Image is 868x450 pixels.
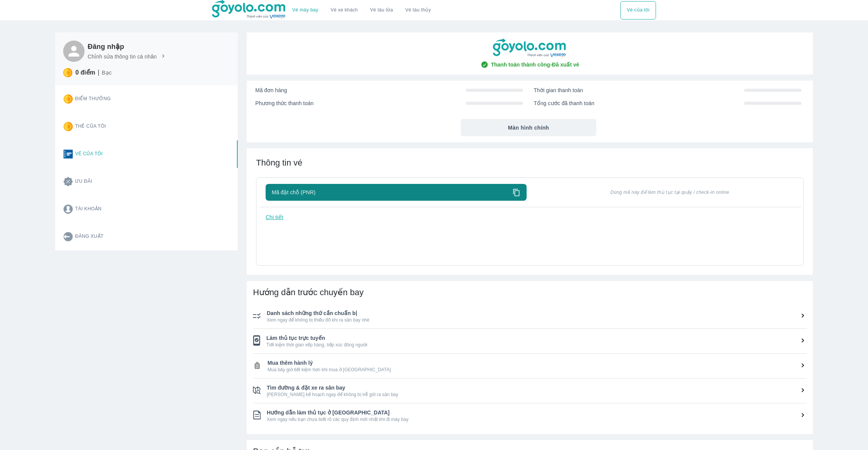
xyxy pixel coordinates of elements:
button: Điểm thưởng [57,85,195,113]
span: Màn hình chính [508,124,549,132]
span: Tổng cước đã thanh toán [534,99,595,107]
span: Tiết kiệm thời gian xếp hàng, tiếp xúc đông người [266,342,807,348]
span: Mã đặt chỗ (PNR) [272,188,315,196]
a: Vé máy bay [292,7,318,13]
span: Mã đơn hàng [255,86,287,94]
a: Vé tàu lửa [364,1,399,19]
div: Card thong tin user [55,85,238,250]
span: Hướng dẫn trước chuyến bay [253,288,364,297]
img: star [64,122,73,131]
button: Vé của tôi [57,140,195,168]
p: Chi tiết [266,213,283,221]
p: 0 điểm [75,69,95,76]
p: Chỉnh sửa thông tin cá nhân [88,53,157,60]
h6: Đăng nhập [88,42,166,51]
span: Làm thủ tục trực tuyến [266,334,807,342]
button: Màn hình chính [461,119,597,136]
span: Xem ngay nếu bạn chưa biết rõ các quy định mới nhất khi đi máy bay [267,416,807,422]
span: Dùng mã này để làm thủ tục tại quầy / check-in online [546,189,795,195]
img: goyolo-logo [493,39,567,58]
div: choose transportation mode [620,1,656,19]
span: Danh sách những thứ cần chuẩn bị [267,309,807,317]
button: Tài khoản [57,195,195,223]
img: check-circle [481,61,488,68]
span: Thời gian thanh toán [534,86,583,94]
img: logout [64,232,73,241]
button: Vé của tôi [620,1,656,19]
img: star [63,68,72,77]
span: Xem ngay để không bị thiếu đồ khi ra sân bay nhé [267,317,807,323]
img: ic_checklist [253,313,261,319]
img: ic_checklist [253,387,261,394]
button: Vé tàu thủy [399,1,437,19]
img: ticket [64,149,73,159]
div: choose transportation mode [286,1,437,19]
button: Ưu đãi [57,168,195,195]
span: Mua bây giờ tiết kiệm hơn khi mua ở [GEOGRAPHIC_DATA] [268,367,807,373]
span: Mua thêm hành lý [268,359,807,367]
img: promotion [64,177,73,186]
span: Tìm đường & đặt xe ra sân bay [267,384,807,392]
span: Hướng dẫn làm thủ tục ở [GEOGRAPHIC_DATA] [267,409,807,416]
a: Vé xe khách [331,7,358,13]
button: Thẻ của tôi [57,113,195,140]
img: account [64,205,73,214]
p: Bạc [102,69,112,76]
span: [PERSON_NAME] kế hoạch ngay để không bị trễ giờ ra sân bay [267,392,807,398]
span: Thanh toán thành công - Đã xuất vé [491,61,579,68]
img: ic_checklist [253,361,261,370]
span: Phương thức thanh toán [255,99,313,107]
img: ic_checklist [253,411,261,420]
img: star [64,94,73,104]
span: Thông tin vé [256,158,302,167]
button: Đăng xuất [57,223,195,250]
img: ic_checklist [253,335,260,346]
